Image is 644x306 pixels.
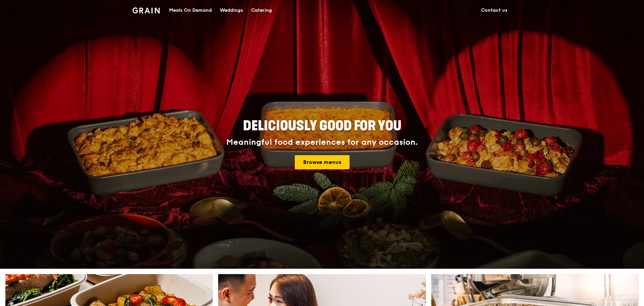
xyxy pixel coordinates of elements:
a: Browse menus [295,155,350,169]
a: Catering [247,0,276,20]
div: Meals On Demand [169,0,212,20]
div: Catering [251,0,272,20]
div: Meaningful food experiences for any occasion. [201,138,443,147]
img: Grain [132,7,160,13]
a: Contact us [477,0,512,20]
div: Weddings [220,0,243,20]
span: Deliciously good for you [243,118,401,134]
a: Weddings [216,0,247,20]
